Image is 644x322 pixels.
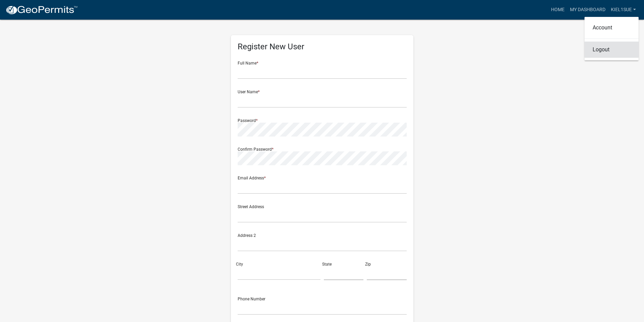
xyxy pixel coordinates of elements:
a: Logout [585,42,639,58]
a: Kiel1sue [608,3,639,16]
div: Kiel1sue [585,17,639,60]
a: Account [585,20,639,36]
a: Home [548,3,567,16]
h5: Register New User [238,42,407,52]
a: My Dashboard [567,3,608,16]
